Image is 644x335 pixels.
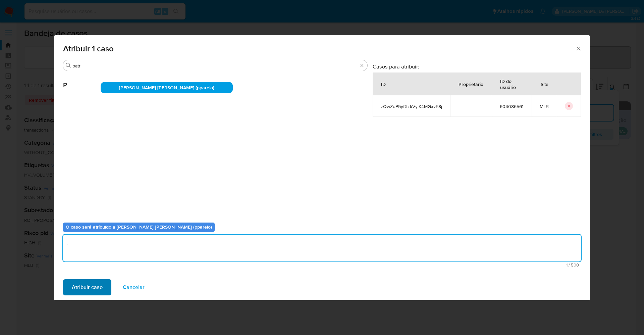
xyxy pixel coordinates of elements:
[72,280,103,295] span: Atribuir caso
[63,45,575,53] span: Atribuir 1 caso
[381,103,442,109] span: zQwZoP5yfXzkVyiK4MGxvF8j
[63,279,111,295] button: Atribuir caso
[450,76,491,92] div: Proprietário
[54,35,590,300] div: assign-modal
[63,71,101,89] span: P
[66,224,212,230] b: O caso será atribuído a [PERSON_NAME] [PERSON_NAME] (pparelo)
[575,45,581,51] button: Fechar a janela
[500,103,524,109] span: 604086561
[123,280,145,295] span: Cancelar
[492,73,531,95] div: ID do usuário
[565,102,573,110] button: icon-button
[66,63,71,68] button: Buscar
[373,76,394,92] div: ID
[101,82,233,93] div: [PERSON_NAME] [PERSON_NAME] (pparelo)
[65,263,579,267] span: Máximo 500 caracteres
[63,235,581,261] textarea: .
[540,103,549,109] span: MLB
[533,76,556,92] div: Site
[359,63,365,68] button: Borrar
[373,63,581,70] h3: Casos para atribuir:
[114,279,153,295] button: Cancelar
[72,63,358,69] input: Analista de pesquisa
[119,84,214,91] span: [PERSON_NAME] [PERSON_NAME] (pparelo)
